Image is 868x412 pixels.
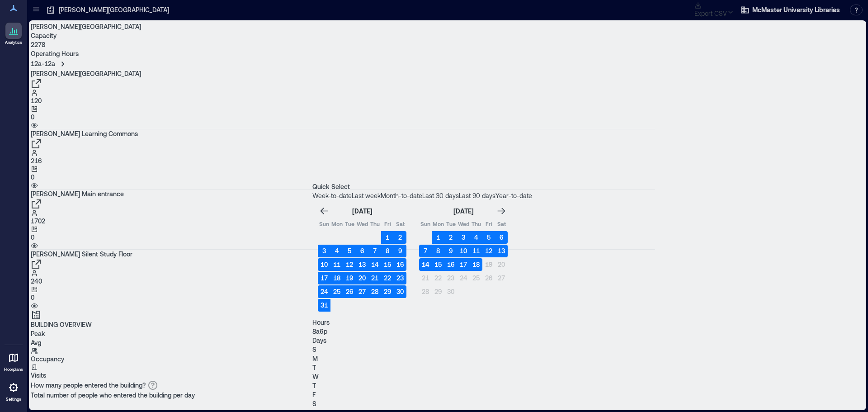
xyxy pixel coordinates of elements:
[432,258,444,271] button: 15
[482,272,495,284] button: 26
[330,218,343,230] th: Monday
[444,220,457,227] p: Tue
[330,258,343,271] button: 11
[422,191,459,200] button: Last 30 days
[318,245,330,257] button: 3
[495,205,508,218] button: Go to next month
[312,372,532,381] p: W
[470,245,482,257] button: 11
[482,245,495,257] button: 12
[356,245,368,257] button: 6
[381,231,394,244] button: 1
[432,231,444,244] button: 1
[356,272,368,284] button: 20
[330,245,343,257] button: 4
[368,245,381,257] button: 7
[495,245,508,257] button: 13
[482,231,495,244] button: 5
[368,272,381,284] button: 21
[482,258,495,271] button: 19
[432,272,444,284] button: 22
[368,258,381,271] button: 14
[394,231,406,244] button: 2
[451,206,476,217] div: [DATE]
[457,258,470,271] button: 17
[470,220,482,227] p: Thu
[495,272,508,284] button: 27
[330,285,343,298] button: 25
[330,220,343,227] p: Mon
[31,293,655,302] p: 0
[4,367,23,372] p: Floorplans
[352,191,381,200] button: Last week
[318,218,330,230] th: Sunday
[482,220,495,227] p: Fri
[394,285,406,298] button: 30
[318,258,330,271] button: 10
[31,338,655,347] p: Avg
[356,258,368,271] button: 13
[312,191,352,200] button: Week-to-date
[356,220,368,227] p: Wed
[31,49,655,58] p: Operating Hours
[381,245,394,257] button: 8
[694,2,727,18] button: Export CSV
[470,272,482,284] button: 25
[312,399,532,408] p: S
[482,218,495,230] th: Friday
[312,345,532,354] p: S
[31,189,655,199] p: [PERSON_NAME] Main entrance
[381,258,394,271] button: 15
[470,258,482,271] button: 18
[419,258,432,271] button: 14
[356,218,368,230] th: Wednesday
[381,272,394,284] button: 22
[394,258,406,271] button: 16
[444,258,457,271] button: 16
[495,218,508,230] th: Saturday
[312,363,532,372] p: T
[368,220,381,227] p: Thu
[495,231,508,244] button: 6
[432,220,444,227] p: Mon
[31,31,655,40] p: Capacity
[432,285,444,298] button: 29
[419,245,432,257] button: 7
[312,354,532,363] p: M
[381,191,422,200] button: Month-to-date
[444,285,457,298] button: 30
[432,218,444,230] th: Monday
[368,285,381,298] button: 28
[343,245,356,257] button: 5
[31,391,655,400] p: Total number of people who entered the building per day
[349,206,375,217] div: [DATE]
[6,397,21,402] p: Settings
[312,182,532,191] p: Quick Select
[318,272,330,284] button: 17
[495,220,508,227] p: Sat
[31,40,655,49] p: 2278
[752,5,840,14] span: McMaster University Libraries
[31,329,655,338] p: Peak
[419,220,432,227] p: Sun
[31,371,655,380] p: Visits
[31,69,655,78] p: [PERSON_NAME][GEOGRAPHIC_DATA]
[444,218,457,230] th: Tuesday
[444,245,457,257] button: 9
[31,355,655,364] p: Occupancy
[419,218,432,230] th: Sunday
[31,320,655,329] p: BUILDING OVERVIEW
[459,191,495,200] button: Last 90 days
[356,285,368,298] button: 27
[343,258,356,271] button: 12
[457,220,470,227] p: Wed
[419,272,432,284] button: 21
[5,40,22,45] p: Analytics
[343,220,356,227] p: Tue
[343,218,356,230] th: Tuesday
[444,272,457,284] button: 23
[343,285,356,298] button: 26
[444,231,457,244] button: 2
[312,327,320,335] span: 8a
[320,327,327,335] span: 6p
